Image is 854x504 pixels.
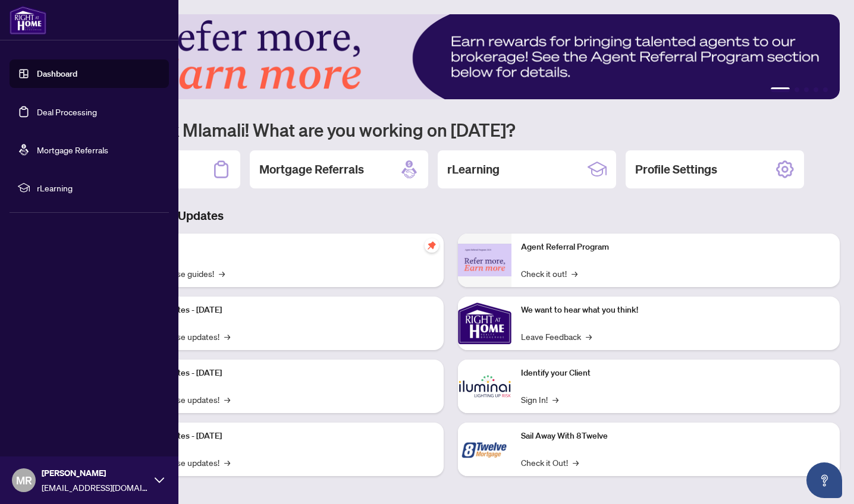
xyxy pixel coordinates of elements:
p: Platform Updates - [DATE] [125,304,434,317]
span: → [586,330,592,343]
a: Check it out!→ [521,267,577,280]
p: Agent Referral Program [521,241,830,254]
span: rLearning [37,181,161,194]
span: → [224,456,230,469]
button: 3 [804,87,809,92]
a: Leave Feedback→ [521,330,592,343]
span: → [224,393,230,406]
img: Identify your Client [458,360,511,413]
img: Sail Away With 8Twelve [458,423,511,476]
button: 2 [795,87,799,92]
img: Slide 0 [62,14,840,99]
img: logo [10,6,46,34]
button: 4 [814,87,818,92]
p: Platform Updates - [DATE] [125,430,434,443]
a: Check it Out!→ [521,456,579,469]
span: MR [16,472,32,489]
h3: Brokerage & Industry Updates [62,207,840,224]
span: pushpin [425,238,439,253]
span: → [219,267,225,280]
p: Sail Away With 8Twelve [521,430,830,443]
h2: Mortgage Referrals [259,161,364,178]
span: [EMAIL_ADDRESS][DOMAIN_NAME] [42,481,149,494]
span: → [224,330,230,343]
a: Deal Processing [37,106,97,117]
p: We want to hear what you think! [521,304,830,317]
p: Platform Updates - [DATE] [125,367,434,380]
span: → [573,456,579,469]
p: Identify your Client [521,367,830,380]
img: Agent Referral Program [458,244,511,276]
img: We want to hear what you think! [458,297,511,350]
p: Self-Help [125,241,434,254]
span: → [572,267,577,280]
h2: rLearning [447,161,500,178]
span: → [552,393,558,406]
button: 5 [823,87,828,92]
h2: Profile Settings [635,161,717,178]
span: [PERSON_NAME] [42,467,149,480]
a: Mortgage Referrals [37,144,108,155]
h1: Welcome back Mlamali! What are you working on [DATE]? [62,118,840,141]
button: Open asap [806,462,842,498]
button: 1 [771,87,790,92]
a: Dashboard [37,68,77,79]
a: Sign In!→ [521,393,558,406]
